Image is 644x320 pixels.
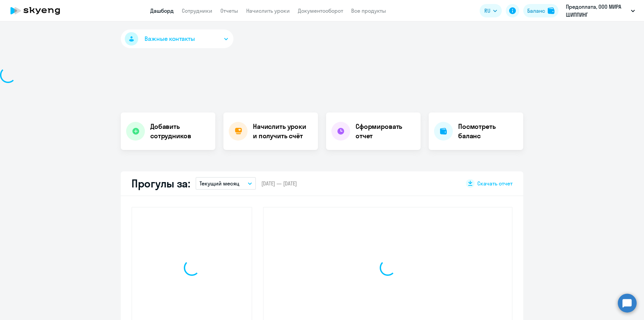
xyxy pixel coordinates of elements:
button: Важные контакты [121,29,233,48]
p: Предоплата, ООО МИРА ШИППИНГ [566,3,628,19]
img: balance [548,7,554,14]
a: Документооборот [298,7,343,14]
span: RU [484,7,490,15]
h2: Прогулы за: [131,177,190,190]
a: Все продукты [351,7,386,14]
p: Текущий месяц [200,179,239,187]
a: Дашборд [150,7,174,14]
a: Сотрудники [182,7,212,14]
span: Скачать отчет [477,180,513,187]
button: Предоплата, ООО МИРА ШИППИНГ [562,3,638,19]
h4: Посмотреть баланс [458,122,518,141]
button: RU [480,4,502,17]
span: Важные контакты [145,34,195,43]
h4: Сформировать отчет [356,122,415,141]
h4: Начислить уроки и получить счёт [253,122,311,141]
a: Отчеты [220,7,238,14]
button: Текущий месяц [196,177,256,190]
div: Баланс [527,7,545,15]
button: Балансbalance [523,4,558,17]
h4: Добавить сотрудников [150,122,210,141]
a: Начислить уроки [246,7,290,14]
span: [DATE] — [DATE] [261,180,297,187]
